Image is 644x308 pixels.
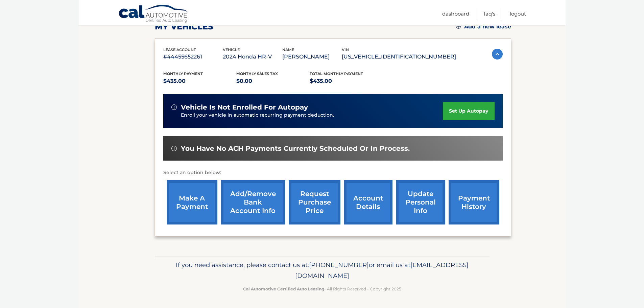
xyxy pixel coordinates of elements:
p: $435.00 [163,76,237,86]
span: You have no ACH payments currently scheduled or in process. [181,144,410,153]
a: Cal Automotive [118,4,189,24]
p: [PERSON_NAME] [282,52,342,62]
span: vehicle is not enrolled for autopay [181,103,308,112]
span: lease account [163,47,196,52]
p: $435.00 [310,76,383,86]
strong: Cal Automotive Certified Auto Leasing [243,286,324,291]
p: Select an option below: [163,169,503,177]
a: set up autopay [443,102,494,120]
p: [US_VEHICLE_IDENTIFICATION_NUMBER] [342,52,456,62]
a: Add/Remove bank account info [221,180,285,224]
a: Dashboard [442,8,469,19]
p: $0.00 [236,76,310,86]
a: make a payment [167,180,217,224]
p: #44455652261 [163,52,223,62]
p: 2024 Honda HR-V [223,52,282,62]
img: accordion-active.svg [492,49,503,60]
img: alert-white.svg [171,104,177,110]
span: Monthly sales Tax [236,71,278,76]
img: alert-white.svg [171,146,177,151]
span: Monthly Payment [163,71,203,76]
a: Logout [510,8,526,19]
span: vehicle [223,47,240,52]
span: vin [342,47,349,52]
span: Total Monthly Payment [310,71,363,76]
span: name [282,47,294,52]
p: If you need assistance, please contact us at: or email us at [159,260,485,281]
a: FAQ's [484,8,495,19]
a: Add a new lease [456,23,511,30]
h2: my vehicles [155,22,213,32]
a: payment history [449,180,499,224]
a: request purchase price [289,180,340,224]
span: [PHONE_NUMBER] [309,261,369,269]
img: add.svg [456,24,461,29]
a: update personal info [396,180,445,224]
a: account details [344,180,392,224]
p: - All Rights Reserved - Copyright 2025 [159,285,485,292]
span: [EMAIL_ADDRESS][DOMAIN_NAME] [295,261,469,280]
p: Enroll your vehicle in automatic recurring payment deduction. [181,112,443,119]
